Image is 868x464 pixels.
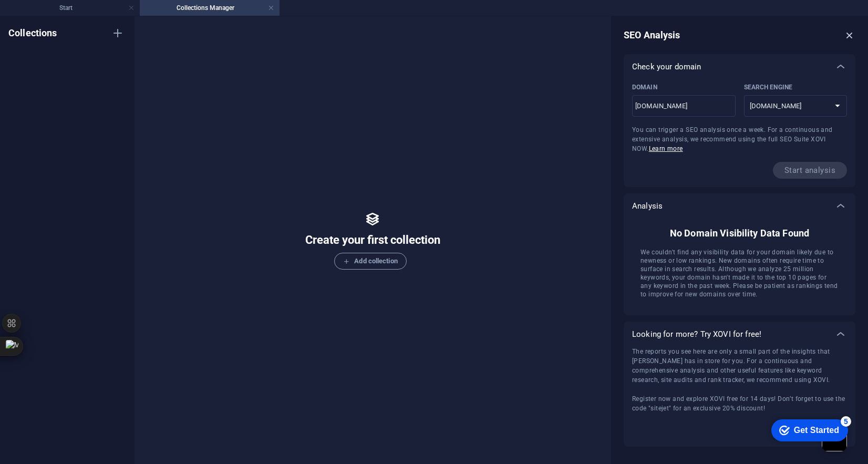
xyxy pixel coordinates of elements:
h6: No Domain Visibility Data Found [670,227,809,240]
div: Looking for more? Try XOVI for free! [624,322,855,347]
div: 5 [78,2,88,13]
span: Add collection [343,255,397,267]
p: Select the matching search engine for your region. [744,83,792,91]
i: Create new collection [111,27,124,39]
select: Search Engine [744,95,848,117]
p: Looking for more? Try XOVI for free! [632,329,761,339]
input: Domain [632,98,736,115]
span: We couldn't find any visibility data for your domain likely due to newness or low rankings. New d... [640,248,839,298]
button: Add collection [334,253,406,270]
div: Get Started 5 items remaining, 0% complete [8,5,85,27]
div: Check your domain [624,219,855,315]
div: Analysis [624,193,855,219]
span: You can trigger a SEO analysis once a week. For a continuous and extensive analysis, we recommend... [632,126,833,152]
div: Check your domain [624,79,855,187]
h6: SEO Analysis [624,29,680,42]
a: Learn more [649,145,683,152]
h5: Create your first collection [305,232,440,249]
h6: Collections [8,27,57,39]
h4: Collections Manager [140,2,280,14]
p: Analysis [632,201,663,211]
div: Get Started [31,12,76,21]
p: Domain [632,83,657,91]
span: The next analysis can be started on Sep 8, 2025 10:12 PM. [773,162,847,179]
p: Check your domain [632,61,701,72]
span: The reports you see here are only a small part of the insights that [PERSON_NAME] has in store fo... [632,348,845,412]
div: Check your domain [624,54,855,79]
div: Check your domain [624,347,855,447]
